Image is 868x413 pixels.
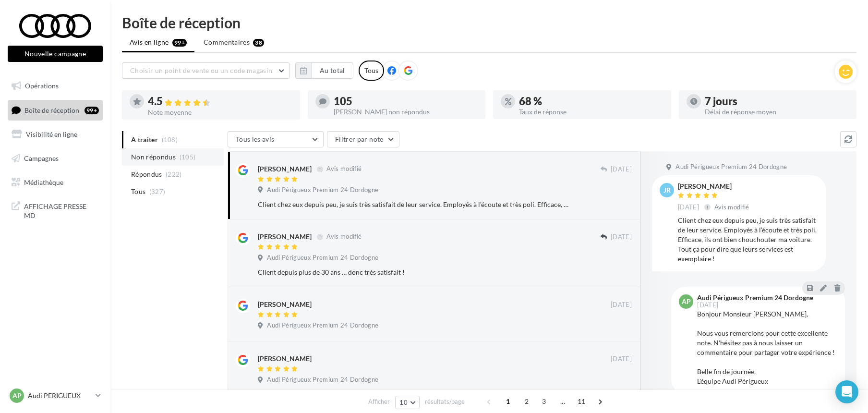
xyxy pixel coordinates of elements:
span: Choisir un point de vente ou un code magasin [130,66,272,74]
span: [DATE] [611,301,632,309]
button: Nouvelle campagne [8,46,103,62]
button: Filtrer par note [327,131,399,147]
div: 105 [334,96,478,107]
span: (105) [180,153,196,161]
span: Tous [131,187,145,196]
span: AFFICHAGE PRESSE MD [24,200,99,220]
div: Tous [359,61,384,81]
div: [PERSON_NAME] [258,164,312,174]
a: Campagnes [6,148,105,169]
span: [DATE] [697,302,718,308]
div: Client chez eux depuis peu, je suis très satisfait de leur service. Employés à l’écoute et très p... [258,200,569,209]
span: Répondus [131,170,162,179]
span: Opérations [25,82,59,90]
div: Bonjour Monsieur [PERSON_NAME], Nous vous remercions pour cette excellente note. N'hésitez pas à ... [697,309,837,386]
button: Choisir un point de vente ou un code magasin [122,62,290,79]
a: Visibilité en ligne [6,124,105,145]
span: Visibilité en ligne [26,130,77,138]
div: Boîte de réception [122,15,856,30]
button: 10 [395,396,420,409]
span: Médiathèque [24,178,63,186]
span: Non répondus [131,152,176,162]
span: Campagnes [24,154,59,162]
span: 10 [399,399,408,406]
span: Audi Périgueux Premium 24 Dordogne [267,376,378,384]
span: Avis modifié [326,165,362,173]
span: Audi Périgueux Premium 24 Dordogne [675,163,787,171]
span: Audi Périgueux Premium 24 Dordogne [267,321,378,330]
a: Opérations [6,76,105,96]
span: AP [12,391,22,401]
a: AP Audi PERIGUEUX [8,387,103,405]
div: 4.5 [148,96,292,107]
button: Au total [295,62,353,79]
span: Tous les avis [236,135,275,143]
a: Médiathèque [6,172,105,193]
div: 7 jours [705,96,849,107]
span: 2 [519,394,534,409]
div: [PERSON_NAME] [678,183,751,190]
div: Taux de réponse [519,109,663,115]
button: Au total [312,62,353,79]
span: [DATE] [611,165,632,174]
span: 3 [536,394,552,409]
span: Avis modifié [714,203,749,211]
span: 1 [500,394,516,409]
span: Boîte de réception [24,106,79,114]
div: [PERSON_NAME] [258,354,312,364]
div: [PERSON_NAME] [258,232,312,242]
span: [DATE] [611,233,632,242]
div: [PERSON_NAME] non répondus [334,109,478,115]
div: 99+ [84,107,99,114]
span: AP [682,297,691,306]
div: Open Intercom Messenger [835,380,858,403]
span: (222) [166,170,182,178]
div: Client chez eux depuis peu, je suis très satisfait de leur service. Employés à l’écoute et très p... [678,216,818,264]
span: 11 [574,394,590,409]
span: Audi Périgueux Premium 24 Dordogne [267,254,378,262]
div: Client depuis plus de 30 ans … donc très satisfait ! [258,267,569,277]
span: résultats/page [425,397,465,406]
div: 38 [253,39,264,47]
span: Avis modifié [326,233,362,241]
span: Afficher [368,397,390,406]
span: Commentaires [204,37,250,47]
span: Audi Périgueux Premium 24 Dordogne [267,186,378,194]
div: [PERSON_NAME] [258,300,312,309]
span: ... [555,394,570,409]
div: 68 % [519,96,663,107]
button: Tous les avis [228,131,324,147]
a: Boîte de réception99+ [6,100,105,121]
div: Audi Périgueux Premium 24 Dordogne [697,294,813,301]
p: Audi PERIGUEUX [28,391,92,401]
span: [DATE] [611,355,632,364]
span: [DATE] [678,203,699,212]
div: Note moyenne [148,109,292,116]
span: Jr [663,185,671,195]
span: (327) [149,188,166,195]
div: Délai de réponse moyen [705,109,849,115]
a: AFFICHAGE PRESSE MD [6,196,105,224]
